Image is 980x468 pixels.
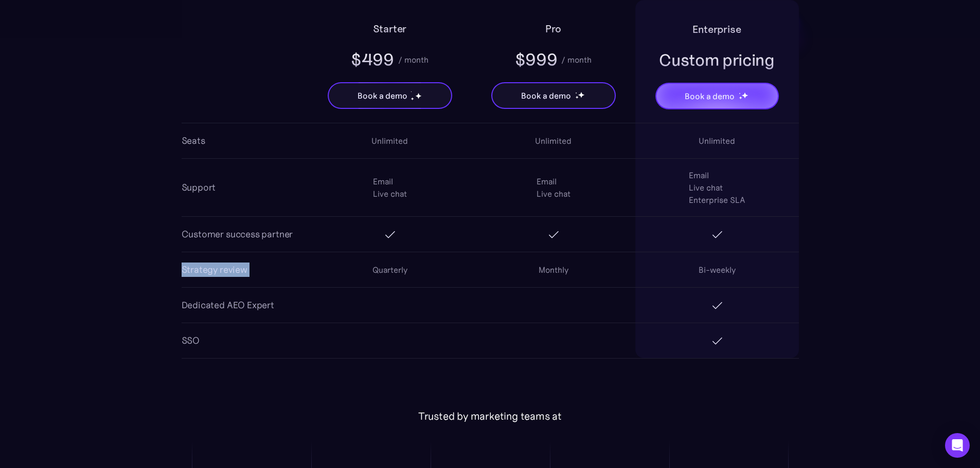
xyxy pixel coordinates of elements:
[371,135,408,147] div: Unlimited
[373,21,407,37] h2: Starter
[491,82,616,109] a: Book a demostarstarstar
[182,134,205,148] div: Seats
[358,89,407,102] div: Book a demo
[655,83,779,109] a: Book a demostarstarstar
[659,49,775,71] div: Custom pricing
[537,175,557,188] div: Email
[398,53,429,66] div: / month
[411,91,412,92] img: star
[699,264,736,276] div: Bi-weekly
[689,194,745,206] div: Enterprise SLA
[182,263,247,277] div: Strategy review
[699,135,735,147] div: Unlimited
[521,89,571,102] div: Book a demo
[692,21,741,38] h2: Enterprise
[561,53,592,66] div: / month
[182,333,200,348] div: SSO
[415,92,422,99] img: star
[351,48,394,71] div: $499
[515,48,558,71] div: $999
[328,82,452,109] a: Book a demostarstarstar
[192,410,789,422] div: Trusted by marketing teams at
[182,298,274,312] div: Dedicated AEO Expert
[945,433,970,458] div: Open Intercom Messenger
[741,92,748,99] img: star
[539,264,568,276] div: Monthly
[689,169,709,181] div: Email
[182,180,216,195] div: Support
[739,92,740,94] img: star
[575,96,579,99] img: star
[689,181,723,194] div: Live chat
[545,21,561,37] h2: Pro
[537,188,571,200] div: Live chat
[739,96,742,100] img: star
[411,97,414,101] img: star
[373,188,407,200] div: Live chat
[685,90,734,102] div: Book a demo
[373,175,393,188] div: Email
[575,92,577,93] img: star
[372,264,407,276] div: Quarterly
[535,135,572,147] div: Unlimited
[578,91,584,98] img: star
[182,227,293,241] div: Customer success partner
